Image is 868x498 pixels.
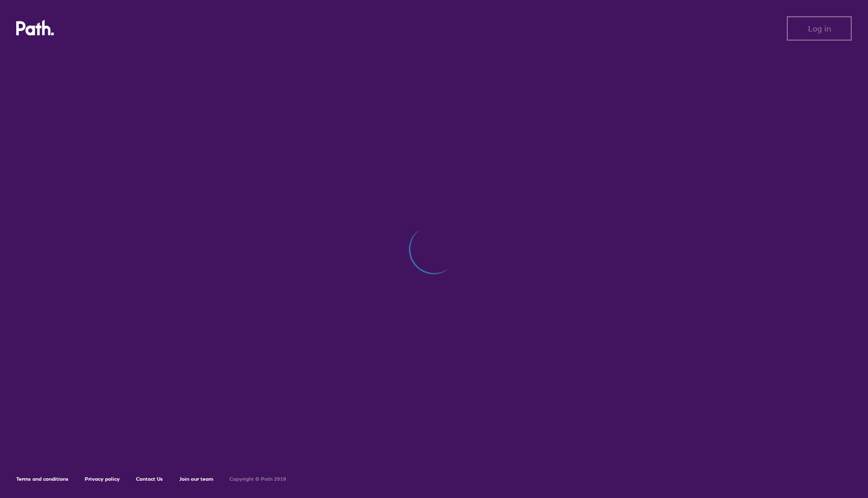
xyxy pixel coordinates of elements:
[136,476,163,482] a: Contact Us
[229,476,286,482] h6: Copyright © Path 2018
[85,476,120,482] a: Privacy policy
[808,24,831,33] span: Log in
[179,476,213,482] a: Join our team
[787,16,852,41] button: Log in
[16,476,69,482] a: Terms and conditions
